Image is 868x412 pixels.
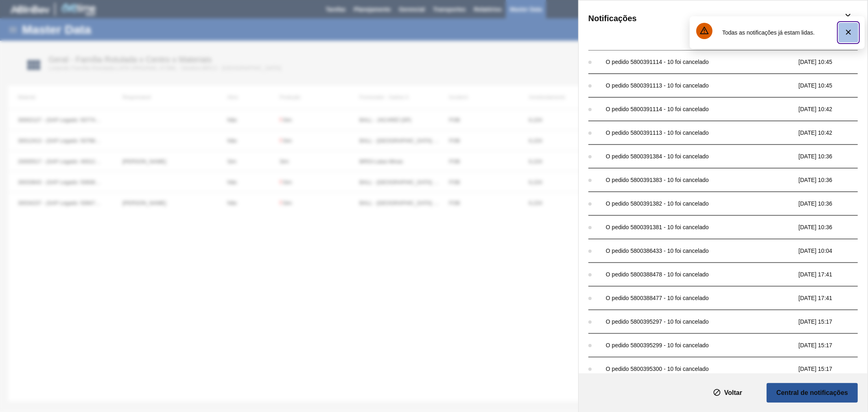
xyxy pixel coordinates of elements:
span: [DATE] 15:17 [798,318,866,325]
span: [DATE] 10:42 [798,129,866,136]
div: O pedido 5800391382 - 10 foi cancelado [606,200,795,207]
div: O pedido 5800388477 - 10 foi cancelado [606,295,795,301]
div: O pedido 5800391381 - 10 foi cancelado [606,224,795,230]
span: [DATE] 17:41 [798,295,866,301]
div: O pedido 5800391384 - 10 foi cancelado [606,153,795,160]
div: O pedido 5800391113 - 10 foi cancelado [606,82,795,89]
div: O pedido 5800391114 - 10 foi cancelado [606,106,795,112]
span: [DATE] 10:36 [798,153,866,160]
span: [DATE] 10:45 [798,82,866,89]
div: O pedido 5800391383 - 10 foi cancelado [606,177,795,183]
span: [DATE] 10:45 [798,59,866,65]
div: O pedido 5800391113 - 10 foi cancelado [606,129,795,136]
span: [DATE] 10:36 [798,200,866,207]
span: [DATE] 10:42 [798,106,866,112]
div: O pedido 5800386433 - 10 foi cancelado [606,248,795,254]
span: [DATE] 10:36 [798,177,866,183]
span: [DATE] 15:17 [798,366,866,372]
span: [DATE] 10:04 [798,248,866,254]
span: [DATE] 17:41 [798,271,866,278]
div: O pedido 5800388478 - 10 foi cancelado [606,271,795,278]
div: O pedido 5800395297 - 10 foi cancelado [606,318,795,325]
div: O pedido 5800391114 - 10 foi cancelado [606,59,795,65]
div: O pedido 5800395299 - 10 foi cancelado [606,342,795,348]
span: [DATE] 10:36 [798,224,866,230]
span: [DATE] 15:17 [798,342,866,348]
div: O pedido 5800395300 - 10 foi cancelado [606,366,795,372]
